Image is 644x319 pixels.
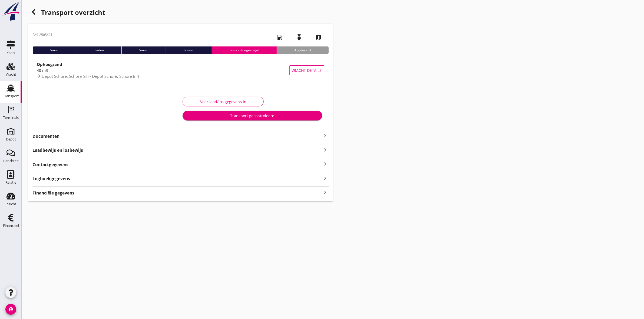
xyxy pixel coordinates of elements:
[32,58,329,82] a: Ophoogzand40 m3Depot Schore, Schore (nl) - Depot Schore, Schore (nl)Vracht details
[289,65,324,75] button: Vracht details
[322,160,329,168] i: keyboard_arrow_right
[166,46,212,54] div: Lossen
[187,99,259,105] div: Voer laad/los gegevens in
[28,6,333,19] div: Transport overzicht
[6,137,16,141] div: Depot
[322,189,329,196] i: keyboard_arrow_right
[37,68,289,73] div: 40 m3
[3,224,19,227] div: Financieel
[5,304,16,315] i: account_circle
[32,190,74,196] strong: Financiële gegevens
[1,1,21,21] img: logo-small.a267ee39.svg
[292,30,307,45] i: emergency_share
[3,94,19,98] div: Transport
[121,46,166,54] div: Varen
[322,147,329,153] i: keyboard_arrow_right
[322,174,329,182] i: keyboard_arrow_right
[77,46,121,54] div: Laden
[32,133,322,139] strong: Documenten
[6,51,15,55] div: Kaart
[32,162,68,168] strong: Contactgegevens
[32,147,322,153] strong: Laadbewijs en losbewijs
[322,132,329,139] i: keyboard_arrow_right
[32,32,52,37] p: FAS-2505421
[183,97,264,106] button: Voer laad/los gegevens in
[5,202,16,206] div: Inzicht
[37,62,62,67] strong: Ophoogzand
[42,73,139,79] span: Depot Schore, Schore (nl) - Depot Schore, Schore (nl)
[5,181,16,184] div: Relatie
[3,159,19,163] div: Berichten
[3,116,19,119] div: Terminals
[187,113,318,119] div: Transport gecontroleerd
[292,68,322,73] span: Vracht details
[311,30,326,45] i: map
[277,46,329,54] div: Afgeleverd
[272,30,288,45] i: local_gas_station
[32,46,77,54] div: Varen
[212,46,277,54] div: Losbon toegevoegd
[32,176,70,182] strong: Logboekgegevens
[183,111,322,120] button: Transport gecontroleerd
[6,73,16,76] div: Vracht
